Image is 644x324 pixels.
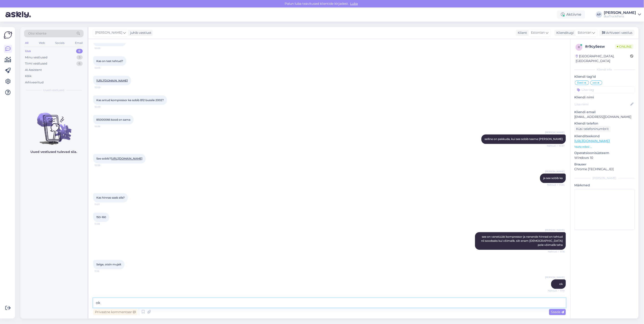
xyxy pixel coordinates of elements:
div: Arhiveeri vestlus [599,30,634,36]
a: [URL][DOMAIN_NAME] [96,79,128,82]
p: Kliendi nimi [574,95,635,100]
span: Otsi kliente [28,31,46,36]
p: [EMAIL_ADDRESS][DOMAIN_NAME] [574,115,635,119]
span: 10:05 [94,47,112,50]
div: Arhiveeritud [25,80,44,85]
span: Nähtud ✓ 11:16 [547,250,564,254]
span: Nähtud ✓ 11:04 [547,183,564,187]
div: [PERSON_NAME] [604,11,636,15]
img: Askly Logo [4,31,12,39]
span: ja see sobib ka [543,177,563,180]
span: Kas antud kompressor ka sobib B12 bussile 2002? [96,98,164,102]
span: r [578,45,580,49]
span: ost [593,81,597,84]
a: [URL][DOMAIN_NAME] [574,139,610,143]
div: Privaatne kommentaar [93,309,137,315]
p: Chrome [TECHNICAL_ID] [574,167,635,172]
input: Lisa nimi [574,102,630,107]
span: Estonian [578,30,592,35]
div: Kliendi info [574,67,635,72]
div: Email [74,40,84,46]
div: 5 [77,55,83,60]
div: Aktiivne [557,10,585,19]
span: Luba [349,2,359,6]
div: AP [596,11,602,18]
div: Uus [25,49,31,53]
span: [PERSON_NAME] [545,131,564,134]
div: # r9cy5esw [585,44,615,49]
span: [PERSON_NAME] [545,170,564,173]
div: juhib vestlust [128,30,152,35]
div: Minu vestlused [25,55,47,60]
span: 10:09 [94,86,112,89]
p: Vaata edasi ... [574,145,635,149]
span: [PERSON_NAME] [95,30,122,35]
span: Estonian [531,30,545,35]
span: 10:05 [94,66,112,70]
div: [GEOGRAPHIC_DATA], [GEOGRAPHIC_DATA] [576,54,630,63]
span: Kas hinnas saab alla? [96,196,125,199]
span: 11:07 [94,203,112,206]
span: Selge, otsin mujalt [96,263,121,266]
span: Saada [551,310,564,314]
span: see on vanetüübi kompressor ja nenende hinnad on tehtud nii soodsaks kui võimalik. siit enam [DEM... [481,235,563,247]
div: 6 [76,61,83,66]
span: [PERSON_NAME] [545,276,564,279]
span: Nähtud ✓ 10:57 [547,144,564,148]
span: 11:08 [94,222,112,226]
div: Küsi telefoninumbrit [574,126,611,132]
img: No chats [20,105,87,145]
span: Uued vestlused [43,88,65,92]
span: 85000066 kood on sama [96,118,130,121]
input: Lisa tag [574,86,635,93]
a: [URL][DOMAIN_NAME] [111,157,142,160]
p: Brauser [574,162,635,167]
p: Kliendi email [574,110,635,115]
span: 150-160 [96,216,106,219]
span: 10:09 [94,105,112,109]
div: Socials [54,40,65,46]
span: Eesti [577,81,584,84]
span: See sobib? [96,157,142,160]
p: Märkmed [574,183,635,188]
div: [PERSON_NAME] [574,176,635,180]
p: Kliendi tag'id [574,74,635,79]
div: 0 [76,49,83,53]
a: [PERSON_NAME]BusTruckParts [604,11,641,18]
div: Klienditugi [554,30,574,35]
span: [PERSON_NAME] [545,229,564,232]
span: Nähtud ✓ 11:19 [547,289,564,293]
span: selline on pakkuda, kui see sobib teeme [PERSON_NAME] [485,137,563,141]
div: Kõik [25,74,32,78]
span: Online [615,44,634,49]
p: Windows 10 [574,155,635,160]
span: 10:39 [94,125,112,128]
div: AI Assistent [25,68,42,72]
span: 11:18 [94,270,112,273]
p: Uued vestlused tulevad siia. [31,150,77,154]
div: Tiimi vestlused [25,61,47,66]
span: 10:58 [94,164,112,167]
span: Kas on test tehtud? [96,59,123,63]
span: ok [559,282,563,286]
div: Web [38,40,46,46]
div: All [24,40,29,46]
div: Klient [516,30,527,35]
div: BusTruckParts [604,15,636,18]
p: Kliendi telefon [574,121,635,126]
p: Klienditeekond [574,134,635,139]
p: Operatsioonisüsteem [574,151,635,155]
